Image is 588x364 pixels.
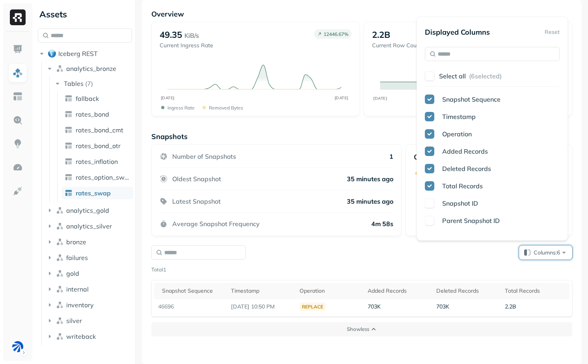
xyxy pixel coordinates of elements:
span: 703K [368,303,381,310]
img: Query Explorer [13,115,23,125]
span: Total Records [442,182,483,190]
span: Operation [442,130,472,138]
img: Optimization [13,162,23,173]
span: silver [66,317,82,325]
img: Assets [13,68,23,78]
p: Current Ingress Rate [160,42,213,49]
img: table [65,110,73,118]
div: Snapshot Sequence [162,287,223,295]
span: Deleted Records [442,165,491,173]
img: Asset Explorer [13,91,23,102]
a: fallback [61,92,133,105]
p: Latest Snapshot [172,197,221,205]
img: namespace [56,269,64,277]
a: rates_bond_cmt [61,124,133,136]
button: failures [46,251,132,264]
img: Integrations [13,186,23,196]
p: Snapshots [151,132,188,141]
span: Added Records [442,147,488,155]
p: 1 [389,152,393,160]
button: bronze [46,236,132,248]
p: Displayed Columns [425,28,490,37]
p: Average Snapshot Frequency [172,220,260,228]
p: Select all [439,72,466,80]
span: analytics_gold [66,206,109,214]
button: Iceberg REST [38,47,132,60]
div: Assets [38,8,132,20]
img: table [65,173,73,181]
a: rates_swap [61,187,133,199]
p: Oldest Snapshot [172,175,221,183]
span: Parent Snapshot ID [442,217,500,225]
p: ( 7 ) [85,80,93,87]
p: Number of Snapshots [172,152,236,160]
div: Deleted Records [436,287,497,295]
p: 4m 58s [371,220,393,228]
span: Timestamp [442,113,476,121]
button: analytics_bronze [46,62,132,75]
img: namespace [56,206,64,214]
span: Iceberg REST [58,50,98,58]
td: 46696 [154,299,227,314]
p: 49.35 [160,29,182,40]
tspan: [DATE] [373,96,387,100]
span: Columns: 6 [534,249,568,256]
img: namespace [56,317,64,325]
button: Columns:6 [519,245,572,260]
img: namespace [56,222,64,230]
img: Ryft [10,9,26,25]
span: Tables [64,80,84,87]
span: 703K [436,303,449,310]
a: rates_inflation [61,155,133,168]
img: table [65,189,73,197]
div: Operation [300,287,360,295]
span: rates_option_swap [76,173,130,181]
img: table [65,158,73,165]
img: Dashboard [13,44,23,54]
span: bronze [66,238,86,246]
p: Oct 7, 2025 10:50 PM [231,303,292,310]
img: Insights [13,139,23,149]
button: Select all (6selected) [439,69,560,83]
button: writeback [46,330,132,343]
div: Added Records [368,287,428,295]
p: Removed bytes [209,105,243,111]
img: namespace [56,301,64,309]
a: rates_bond_otr [61,139,133,152]
span: gold [66,269,79,277]
span: rates_bond [76,110,109,118]
button: inventory [46,299,132,311]
span: internal [66,285,89,293]
img: table [65,126,73,134]
span: rates_bond_cmt [76,126,123,134]
img: root [48,50,56,58]
span: writeback [66,332,96,340]
img: BAM [12,341,23,352]
span: analytics_silver [66,222,112,230]
span: fallback [76,95,99,102]
div: Total Records [505,287,566,295]
p: 35 minutes ago [347,197,393,205]
p: KiB/s [184,31,199,40]
div: Timestamp [231,287,292,295]
button: internal [46,283,132,295]
div: replace [300,303,326,311]
a: rates_bond [61,108,133,121]
button: gold [46,267,132,280]
img: table [65,142,73,150]
p: Current Row Count [372,42,422,49]
button: analytics_gold [46,204,132,217]
span: rates_bond_otr [76,142,121,150]
span: 2.2B [505,303,516,310]
p: Overview [151,9,572,19]
button: silver [46,314,132,327]
button: Showless [151,322,572,336]
span: analytics_bronze [66,65,116,72]
img: namespace [56,285,64,293]
img: namespace [56,332,64,340]
tspan: [DATE] [161,95,175,100]
tspan: [DATE] [335,95,348,100]
a: rates_option_swap [61,171,133,184]
p: Total 1 [151,266,166,274]
span: inventory [66,301,94,309]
